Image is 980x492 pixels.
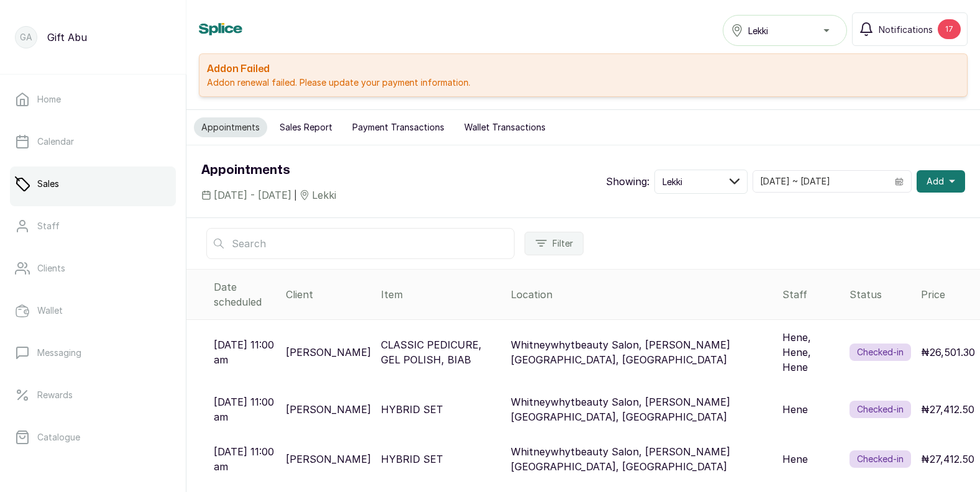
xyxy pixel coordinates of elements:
a: Messaging [10,335,176,370]
input: Search [206,228,515,259]
p: Hene [782,402,808,417]
button: Wallet Transactions [457,117,553,137]
p: Hene [782,452,808,467]
span: [DATE] - [DATE] [214,188,291,203]
p: [PERSON_NAME] [286,345,371,360]
p: CLASSIC PEDICURE, GEL POLISH, BIAB [381,337,501,367]
h2: Addon Failed [207,61,959,76]
p: Messaging [37,347,81,359]
button: Payment Transactions [345,117,452,137]
p: Clients [37,262,65,275]
p: Whitneywhytbeauty Salon, [PERSON_NAME][GEOGRAPHIC_DATA], [GEOGRAPHIC_DATA] [511,337,773,367]
div: Client [286,287,371,302]
div: Location [511,287,773,302]
p: [DATE] 11:00 am [214,444,276,474]
p: Rewards [37,389,73,401]
p: Whitneywhytbeauty Salon, [PERSON_NAME][GEOGRAPHIC_DATA], [GEOGRAPHIC_DATA] [511,444,773,474]
button: Lekki [654,170,748,194]
button: Add [917,170,965,193]
span: Filter [552,237,573,250]
p: Hene, Hene, Hene [782,330,840,375]
p: Showing: [606,174,649,189]
button: Lekki [723,15,847,46]
button: Sales Report [272,117,340,137]
span: Lekki [662,175,682,188]
p: Sales [37,178,59,190]
button: Filter [524,232,584,255]
button: Appointments [194,117,267,137]
p: [PERSON_NAME] [286,402,371,417]
span: Lekki [748,24,768,37]
a: Wallet [10,293,176,328]
p: Calendar [37,135,74,148]
input: Select date [753,171,887,192]
p: GA [20,31,32,43]
a: Sales [10,166,176,201]
p: Addon renewal failed. Please update your payment information. [207,76,959,89]
h1: Appointments [201,160,336,180]
p: [DATE] 11:00 am [214,337,276,367]
a: Catalogue [10,420,176,455]
div: Date scheduled [214,280,276,309]
div: Item [381,287,501,302]
a: Rewards [10,378,176,412]
label: Checked-in [849,344,911,361]
span: Notifications [879,23,933,36]
p: Wallet [37,304,63,317]
div: Staff [782,287,840,302]
p: HYBRID SET [381,402,443,417]
p: Gift Abu [47,30,87,45]
label: Checked-in [849,401,911,418]
div: Price [921,287,975,302]
p: ₦26,501.30 [921,345,975,360]
p: Staff [37,220,60,232]
div: Status [849,287,911,302]
span: | [294,189,297,202]
p: Whitneywhytbeauty Salon, [PERSON_NAME][GEOGRAPHIC_DATA], [GEOGRAPHIC_DATA] [511,394,773,424]
a: Staff [10,209,176,244]
p: ₦27,412.50 [921,402,974,417]
p: Home [37,93,61,106]
p: [DATE] 11:00 am [214,394,276,424]
a: Calendar [10,124,176,159]
p: ₦27,412.50 [921,452,974,467]
div: 17 [938,19,961,39]
p: Catalogue [37,431,80,444]
span: Lekki [312,188,336,203]
label: Checked-in [849,450,911,468]
a: Clients [10,251,176,286]
p: [PERSON_NAME] [286,452,371,467]
span: Add [927,175,944,188]
button: Notifications17 [852,12,968,46]
p: HYBRID SET [381,452,443,467]
svg: calendar [895,177,904,186]
a: Home [10,82,176,117]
